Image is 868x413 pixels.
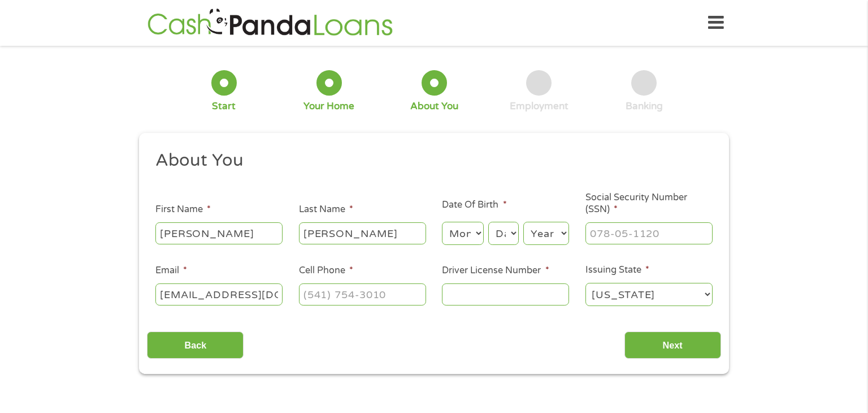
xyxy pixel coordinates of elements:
[585,264,649,276] label: Issuing State
[155,222,283,244] input: John
[299,283,426,305] input: (541) 754-3010
[442,265,549,277] label: Driver License Number
[144,7,396,39] img: GetLoanNow Logo
[299,222,426,244] input: Smith
[212,100,236,113] div: Start
[510,100,568,113] div: Employment
[303,100,354,113] div: Your Home
[155,283,283,305] input: john@gmail.com
[626,100,663,113] div: Banking
[147,332,244,359] input: Back
[155,204,211,216] label: First Name
[299,204,353,216] label: Last Name
[155,149,705,172] h2: About You
[624,332,721,359] input: Next
[155,265,187,277] label: Email
[585,222,713,244] input: 078-05-1120
[410,100,458,113] div: About You
[442,199,506,211] label: Date Of Birth
[585,192,713,216] label: Social Security Number (SSN)
[299,265,353,277] label: Cell Phone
